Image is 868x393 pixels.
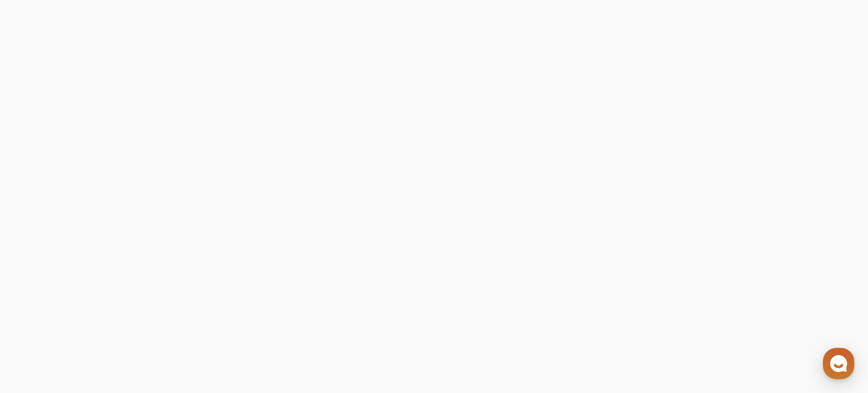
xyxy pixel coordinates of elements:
[75,299,146,327] a: チャット
[146,299,217,327] a: 設定
[29,316,49,325] span: ホーム
[3,299,75,327] a: ホーム
[97,317,124,326] span: チャット
[175,316,188,325] span: 設定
